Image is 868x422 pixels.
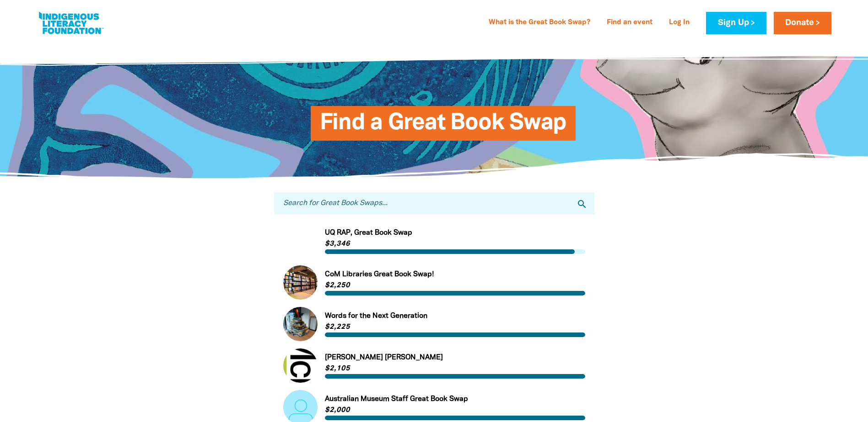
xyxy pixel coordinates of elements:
[774,12,831,34] a: Donate
[663,16,695,30] a: Log In
[483,16,596,30] a: What is the Great Book Swap?
[320,113,567,141] span: Find a Great Book Swap
[577,199,588,210] i: search
[706,12,766,34] a: Sign Up
[601,16,658,30] a: Find an event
